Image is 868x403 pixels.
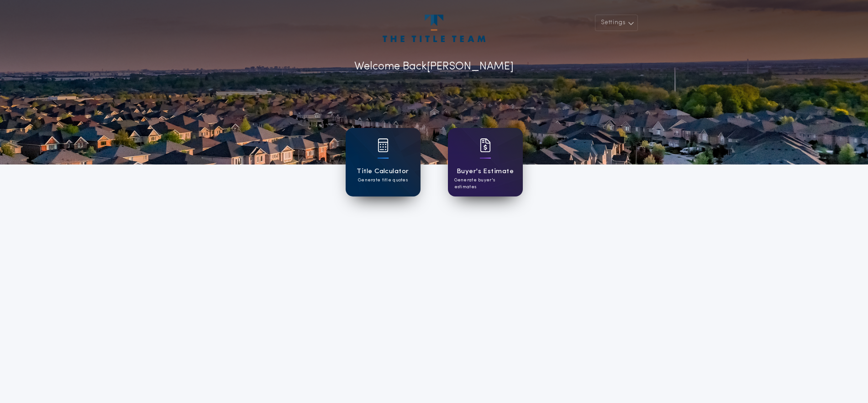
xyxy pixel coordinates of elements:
h1: Title Calculator [357,166,409,177]
p: Generate title quotes [358,177,408,184]
img: card icon [378,138,389,152]
p: Welcome Back [PERSON_NAME] [354,58,514,75]
img: card icon [480,138,491,152]
p: Generate buyer's estimates [454,177,516,191]
a: card iconTitle CalculatorGenerate title quotes [346,128,421,196]
button: Settings [595,15,638,31]
a: card iconBuyer's EstimateGenerate buyer's estimates [448,128,523,196]
img: account-logo [383,15,485,42]
h1: Buyer's Estimate [457,166,514,177]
